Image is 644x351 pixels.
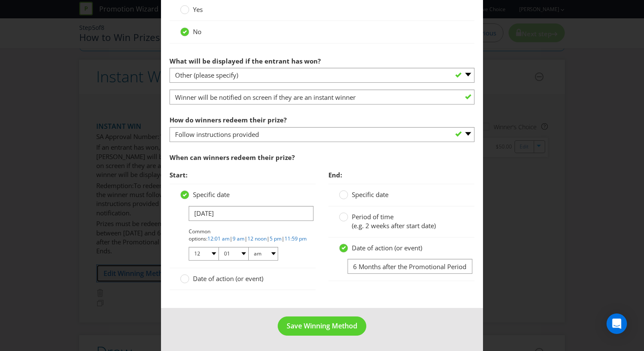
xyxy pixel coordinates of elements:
span: How do winners redeem their prize? [170,116,287,124]
a: 5 pm [270,235,282,242]
span: | [244,235,247,242]
input: DD/MM/YY [189,206,313,221]
span: What will be displayed if the entrant has won? [170,57,321,65]
span: (e.g. 2 weeks after start date) [352,221,436,230]
button: Save Winning Method [278,316,366,336]
span: Common options: [189,228,210,242]
span: Date of action (or event) [193,274,263,283]
div: Open Intercom Messenger [607,313,627,334]
span: Specific date [193,190,230,199]
input: Other [170,90,474,104]
a: 12:01 am [207,235,230,242]
span: No [193,27,201,36]
span: Specific date [352,190,388,199]
a: 12 noon [247,235,267,242]
a: 9 am [233,235,244,242]
span: Period of time [352,212,394,221]
span: Yes [193,5,203,14]
a: 11:59 pm [285,235,307,242]
span: | [267,235,270,242]
span: End: [328,171,342,179]
span: | [230,235,233,242]
span: Save Winning Method [287,321,357,331]
span: | [282,235,285,242]
span: Date of action (or event) [352,244,422,252]
span: Start: [170,171,187,179]
span: When can winners redeem their prize? [170,153,295,162]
